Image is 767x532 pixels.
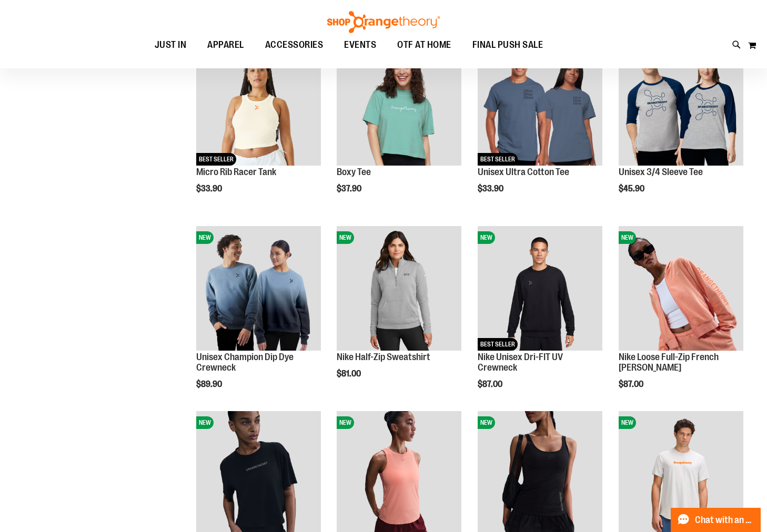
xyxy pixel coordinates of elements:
[196,167,276,177] a: Micro Rib Racer Tank
[472,221,608,416] div: product
[619,41,743,167] a: Unisex 3/4 Sleeve TeeNEW
[619,41,743,166] img: Unisex 3/4 Sleeve Tee
[191,36,326,220] div: product
[326,11,441,33] img: Shop Orangetheory
[196,416,214,429] span: NEW
[695,515,754,525] span: Chat with an Expert
[196,231,214,244] span: NEW
[478,167,569,177] a: Unisex Ultra Cotton Tee
[196,226,321,352] a: Unisex Champion Dip Dye CrewneckNEW
[619,167,703,177] a: Unisex 3/4 Sleeve Tee
[337,184,363,193] span: $37.90
[619,226,743,351] img: Nike Loose Full-Zip French Terry Hoodie
[478,226,602,351] img: Nike Unisex Dri-FIT UV Crewneck
[478,380,504,389] span: $87.00
[337,167,371,177] a: Boxy Tee
[196,41,321,167] a: Micro Rib Racer TankNEWBEST SELLER
[196,226,321,351] img: Unisex Champion Dip Dye Crewneck
[671,508,761,532] button: Chat with an Expert
[331,221,467,405] div: product
[619,352,719,373] a: Nike Loose Full-Zip French [PERSON_NAME]
[265,33,324,57] span: ACCESSORIES
[619,416,636,429] span: NEW
[397,33,451,57] span: OTF AT HOME
[478,416,495,429] span: NEW
[613,221,749,416] div: product
[337,369,362,378] span: $81.00
[478,184,505,193] span: $33.90
[196,184,224,193] span: $33.90
[472,33,543,57] span: FINAL PUSH SALE
[196,380,224,389] span: $89.90
[191,221,326,416] div: product
[196,41,321,166] img: Micro Rib Racer Tank
[613,36,749,220] div: product
[478,226,602,352] a: Nike Unisex Dri-FIT UV CrewneckNEWBEST SELLER
[619,184,646,193] span: $45.90
[207,33,244,57] span: APPAREL
[337,226,461,351] img: Nike Half-Zip Sweatshirt
[619,231,636,244] span: NEW
[619,226,743,352] a: Nike Loose Full-Zip French Terry HoodieNEW
[155,33,187,57] span: JUST IN
[337,41,461,166] img: Boxy Tee
[337,226,461,352] a: Nike Half-Zip SweatshirtNEW
[478,41,602,166] img: Unisex Ultra Cotton Tee
[337,352,430,362] a: Nike Half-Zip Sweatshirt
[472,36,608,220] div: product
[478,41,602,167] a: Unisex Ultra Cotton TeeNEWBEST SELLER
[196,352,294,373] a: Unisex Champion Dip Dye Crewneck
[344,33,376,57] span: EVENTS
[337,41,461,167] a: Boxy TeeNEW
[478,153,518,166] span: BEST SELLER
[478,231,495,244] span: NEW
[331,36,467,220] div: product
[337,231,354,244] span: NEW
[478,352,563,373] a: Nike Unisex Dri-FIT UV Crewneck
[337,416,354,429] span: NEW
[619,380,645,389] span: $87.00
[196,153,236,166] span: BEST SELLER
[478,338,518,351] span: BEST SELLER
